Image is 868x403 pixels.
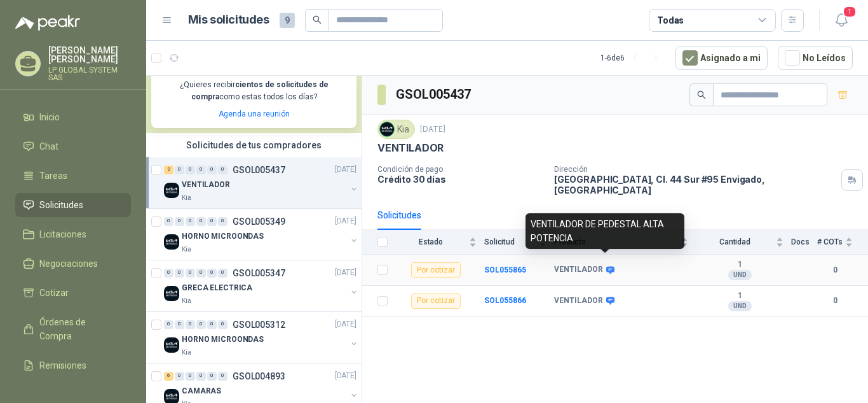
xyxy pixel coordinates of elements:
[554,165,836,174] p: Dirección
[484,237,536,246] span: Solicitud
[15,222,131,246] a: Licitaciones
[219,110,290,118] a: Agenda una reunión
[395,237,466,246] span: Estado
[164,269,173,278] div: 0
[175,320,184,329] div: 0
[207,166,217,174] div: 0
[191,80,329,101] b: cientos de solicitudes de compra
[164,217,173,226] div: 0
[182,179,230,191] p: VENTILADOR
[175,166,184,174] div: 0
[233,166,285,174] p: GSOL005437
[395,230,484,255] th: Estado
[657,13,684,27] div: Todas
[335,318,356,330] p: [DATE]
[554,265,603,275] b: VENTILADOR
[791,230,817,255] th: Docs
[175,269,184,278] div: 0
[186,320,195,329] div: 0
[380,122,394,136] img: Company Logo
[182,230,264,243] p: HORNO MICROONDAS
[186,269,195,278] div: 0
[843,6,857,18] span: 1
[164,162,359,203] a: 2 0 0 0 0 0 GSOL005437[DATE] Company LogoVENTILADORKia
[396,85,473,104] h3: GSOL005437
[48,66,131,81] p: LP GLOBAL SYSTEM SAS
[377,174,544,185] p: Crédito 30 días
[196,166,206,174] div: 0
[164,337,179,353] img: Company Logo
[196,269,206,278] div: 0
[411,262,461,278] div: Por cotizar
[335,267,356,279] p: [DATE]
[554,174,836,195] p: [GEOGRAPHIC_DATA], Cl. 44 Sur #95 Envigado , [GEOGRAPHIC_DATA]
[484,265,526,274] a: SOL055865
[15,281,131,305] a: Cotizar
[186,372,195,381] div: 0
[830,9,853,32] button: 1
[39,110,60,124] span: Inicio
[196,217,206,226] div: 0
[554,296,603,306] b: VENTILADOR
[164,166,173,174] div: 2
[207,320,217,329] div: 0
[696,260,783,270] b: 1
[218,320,227,329] div: 0
[207,372,217,381] div: 0
[233,372,285,381] p: GSOL004893
[175,217,184,226] div: 0
[39,257,98,271] span: Negociaciones
[218,269,227,278] div: 0
[146,133,362,157] div: Solicitudes de tus compradores
[233,217,285,226] p: GSOL005349
[233,269,285,278] p: GSOL005347
[600,48,665,68] div: 1 - 6 de 6
[164,320,173,329] div: 0
[377,208,421,222] div: Solicitudes
[411,293,461,309] div: Por cotizar
[728,301,752,311] div: UND
[377,165,544,174] p: Condición de pago
[15,251,131,276] a: Negociaciones
[377,141,444,155] p: VENTILADOR
[15,15,80,31] img: Logo peakr
[182,385,221,397] p: CAMARAS
[182,244,191,255] p: Kia
[39,286,69,300] span: Cotizar
[15,164,131,188] a: Tareas
[39,227,86,241] span: Licitaciones
[39,358,86,372] span: Remisiones
[778,46,853,70] button: No Leídos
[164,372,173,381] div: 6
[164,265,359,306] a: 0 0 0 0 0 0 GSOL005347[DATE] Company LogoGRECA ELECTRICAKia
[15,134,131,159] a: Chat
[675,46,768,70] button: Asignado a mi
[175,372,184,381] div: 0
[420,124,445,136] p: [DATE]
[15,310,131,348] a: Órdenes de Compra
[526,213,684,249] div: VENTILADOR DE PEDESTAL ALTA POTENCIA
[728,270,752,280] div: UND
[39,139,58,153] span: Chat
[218,217,227,226] div: 0
[233,320,285,329] p: GSOL005312
[39,315,119,343] span: Órdenes de Compra
[817,264,853,276] b: 0
[335,164,356,176] p: [DATE]
[207,269,217,278] div: 0
[484,296,526,305] a: SOL055866
[15,193,131,217] a: Solicitudes
[218,166,227,174] div: 0
[817,237,843,246] span: # COTs
[207,217,217,226] div: 0
[335,215,356,227] p: [DATE]
[218,372,227,381] div: 0
[335,370,356,382] p: [DATE]
[484,230,554,255] th: Solicitud
[164,183,179,198] img: Company Logo
[164,317,359,358] a: 0 0 0 0 0 0 GSOL005312[DATE] Company LogoHORNO MICROONDASKia
[164,286,179,301] img: Company Logo
[182,334,264,346] p: HORNO MICROONDAS
[817,295,853,307] b: 0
